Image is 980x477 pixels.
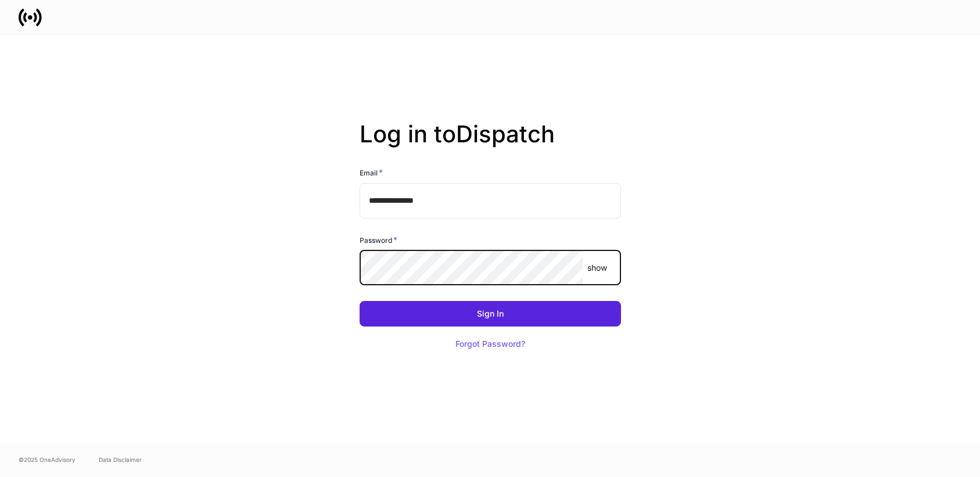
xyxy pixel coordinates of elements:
a: Data Disclaimer [99,455,142,464]
div: Forgot Password? [455,340,525,348]
div: Sign In [477,310,504,318]
span: © 2025 OneAdvisory [19,455,76,464]
h6: Email [360,167,383,178]
button: Sign In [360,301,621,327]
h2: Log in to Dispatch [360,120,621,167]
h6: Password [360,234,397,246]
button: Forgot Password? [441,331,540,357]
p: show [587,262,607,274]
